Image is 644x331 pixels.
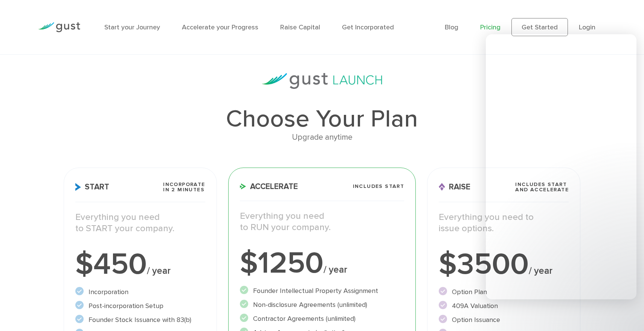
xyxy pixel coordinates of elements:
[182,23,258,31] a: Accelerate your Progress
[38,22,80,32] img: Gust Logo
[511,18,568,36] a: Get Started
[439,212,569,234] p: Everything you need to issue options.
[439,287,569,297] li: Option Plan
[163,182,205,192] span: Incorporate in 2 Minutes
[439,315,569,325] li: Option Issuance
[439,249,569,279] div: $3500
[480,23,501,31] a: Pricing
[353,184,404,189] span: Includes START
[75,183,81,191] img: Start Icon X2
[439,301,569,311] li: 409A Valuation
[64,107,580,131] h1: Choose Your Plan
[262,73,382,89] img: gust-launch-logos.svg
[324,264,347,275] span: / year
[147,265,171,276] span: / year
[240,300,404,310] li: Non-disclosure Agreements (unlimited)
[75,212,205,234] p: Everything you need to START your company.
[75,249,205,279] div: $450
[75,183,109,191] span: Start
[75,287,205,297] li: Incorporation
[64,131,580,144] div: Upgrade anytime
[579,23,595,31] a: Login
[240,286,404,296] li: Founder Intellectual Property Assignment
[75,301,205,311] li: Post-incorporation Setup
[439,183,445,191] img: Raise Icon
[240,183,298,191] span: Accelerate
[75,315,205,325] li: Founder Stock Issuance with 83(b)
[445,23,458,31] a: Blog
[280,23,320,31] a: Raise Capital
[240,183,246,189] img: Accelerate Icon
[240,210,404,233] p: Everything you need to RUN your company.
[486,34,636,299] iframe: Intercom live chat
[240,248,404,278] div: $1250
[618,305,636,323] iframe: Intercom live chat
[342,23,394,31] a: Get Incorporated
[439,183,470,191] span: Raise
[240,314,404,324] li: Contractor Agreements (unlimited)
[104,23,160,31] a: Start your Journey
